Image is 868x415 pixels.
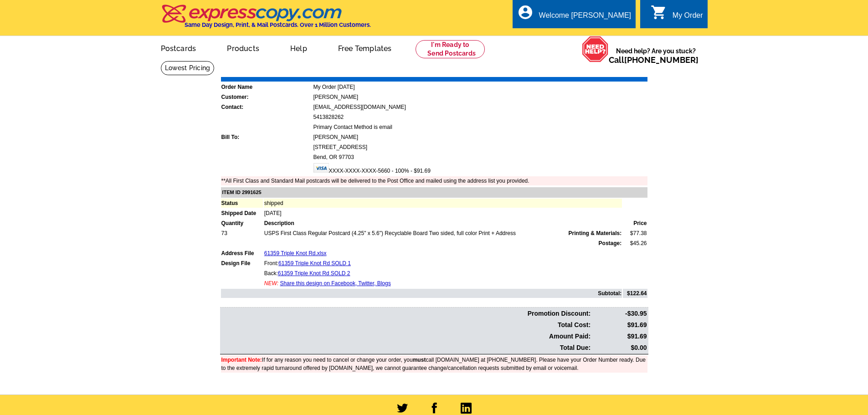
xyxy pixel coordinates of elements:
a: Free Templates [324,37,406,58]
td: Promotion Discount: [221,308,591,319]
img: visa.gif [313,163,329,173]
td: [PERSON_NAME] [313,92,647,102]
td: Bend, OR 97703 [313,153,647,162]
a: Help [276,37,322,58]
td: [EMAIL_ADDRESS][DOMAIN_NAME] [313,102,647,112]
div: My Order [673,11,703,24]
td: Back: [264,269,622,278]
span: Call [609,55,699,65]
div: Welcome [PERSON_NAME] [539,11,631,24]
i: account_circle [517,4,534,20]
td: $0.00 [592,343,647,353]
td: 5413828262 [313,113,647,122]
td: Address File [221,249,263,258]
td: shipped [264,199,622,208]
td: Status [221,199,263,208]
a: Same Day Design, Print, & Mail Postcards. Over 1 Million Customers. [161,11,371,28]
td: $77.38 [623,229,647,238]
td: **All First Class and Standard Mail postcards will be delivered to the Post Office and mailed usi... [221,176,647,185]
td: Shipped Date [221,209,263,218]
td: $91.69 [592,331,647,342]
a: Postcards [146,37,211,58]
a: Products [212,37,274,58]
b: must [413,357,426,363]
td: Customer: [221,92,312,102]
td: $45.26 [623,239,647,248]
a: [PHONE_NUMBER] [624,55,699,65]
td: Primary Contact Method is email [313,123,647,132]
td: Description [264,219,622,228]
td: My Order [DATE] [313,82,647,92]
td: Subtotal: [221,289,622,298]
td: XXXX-XXXX-XXXX-5660 - 100% - $91.69 [313,163,647,175]
td: Price [623,219,647,228]
font: Important Note: [221,357,262,363]
td: $122.64 [623,289,647,298]
td: Bill To: [221,133,312,142]
td: Order Name [221,82,312,92]
td: Amount Paid: [221,331,591,342]
td: USPS First Class Regular Postcard (4.25" x 5.6") Recyclable Board Two sided, full color Print + A... [264,229,622,238]
strong: Postage: [599,240,622,246]
a: 61359 Triple Knot Rd.xlsx [264,250,327,256]
td: Total Due: [221,343,591,353]
td: If for any reason you need to cancel or change your order, you call [DOMAIN_NAME] at [PHONE_NUMBE... [221,355,647,373]
td: [PERSON_NAME] [313,133,647,142]
td: Design File [221,259,263,268]
h4: Same Day Design, Print, & Mail Postcards. Over 1 Million Customers. [185,21,371,28]
td: [DATE] [264,209,622,218]
td: $91.69 [592,320,647,330]
td: Quantity [221,219,263,228]
a: 61359 Triple Knot Rd SOLD 2 [278,270,350,277]
td: 73 [221,229,263,238]
a: shopping_cart My Order [651,10,703,21]
td: [STREET_ADDRESS] [313,143,647,152]
a: Share this design on Facebook, Twitter, Blogs [280,280,390,287]
span: Printing & Materials: [569,229,622,237]
a: 61359 Triple Knot Rd SOLD 1 [278,260,351,266]
span: Need help? Are you stuck? [609,46,703,65]
td: Front: [264,259,622,268]
td: Total Cost: [221,320,591,330]
i: shopping_cart [651,4,667,20]
td: -$30.95 [592,308,647,319]
img: help [582,36,609,62]
td: Contact: [221,102,312,112]
td: ITEM ID 2991625 [221,187,647,198]
span: NEW: [264,280,278,287]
